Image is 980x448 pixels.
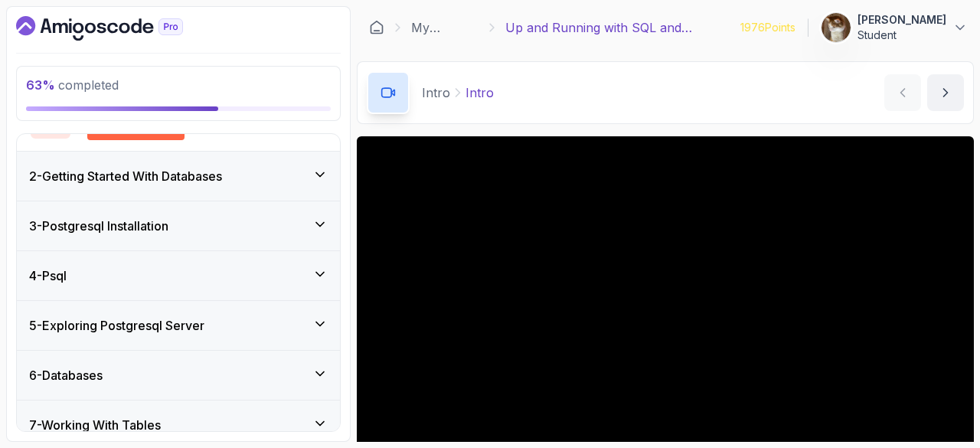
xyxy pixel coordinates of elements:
h3: 4 - Psql [29,267,67,285]
p: 1976 Points [740,20,795,35]
a: My Courses [411,18,479,37]
h3: 6 - Databases [29,366,103,384]
button: next content [927,74,964,111]
p: [PERSON_NAME] [857,12,946,28]
button: 5-Exploring Postgresql Server [17,301,340,350]
button: user profile image[PERSON_NAME]Student [821,12,968,43]
a: Dashboard [16,16,218,41]
button: 2-Getting Started With Databases [17,152,340,201]
p: Student [857,28,946,43]
a: Dashboard [369,20,384,35]
button: 4-Psql [17,251,340,300]
button: 3-Postgresql Installation [17,201,340,250]
h3: 3 - Postgresql Installation [29,217,168,235]
button: previous content [884,74,921,111]
p: Intro [422,83,450,102]
h3: 5 - Exploring Postgresql Server [29,316,204,335]
p: Intro [465,83,494,102]
h3: 7 - Working With Tables [29,416,161,434]
span: 63 % [26,77,55,93]
h3: 2 - Getting Started With Databases [29,167,222,185]
p: Up and Running with SQL and Databases [505,18,734,37]
img: user profile image [822,13,851,42]
button: 6-Databases [17,351,340,400]
span: completed [26,77,119,93]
